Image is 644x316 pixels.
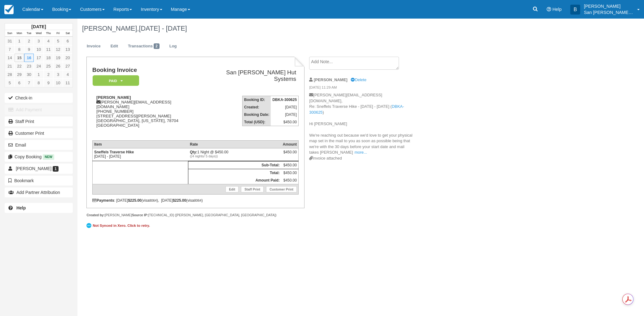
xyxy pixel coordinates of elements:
a: 15 [15,54,24,62]
a: Customer Print [5,128,73,138]
span: [DATE] - [DATE] [139,24,187,32]
a: 4 [44,37,53,45]
th: Fri [53,30,63,37]
span: Help [552,7,562,12]
a: 4 [63,70,72,79]
span: 1 [53,166,59,172]
div: B [570,5,580,15]
strong: DBKA-300625 [272,98,297,102]
button: Copy Booking New [5,152,73,162]
a: 10 [34,45,43,54]
th: Tue [24,30,34,37]
strong: Created by: [86,213,105,217]
p: [PERSON_NAME] [584,3,633,9]
a: Customer Print [266,186,297,192]
div: [PERSON_NAME][EMAIL_ADDRESS][DOMAIN_NAME] [PHONE_NUMBER] [STREET_ADDRESS][PERSON_NAME] [GEOGRAPHI... [92,95,202,135]
a: 5 [53,37,63,45]
a: Paid [92,75,137,86]
a: [PERSON_NAME] 1 [5,164,73,173]
th: Booking ID: [243,96,271,104]
a: 27 [63,62,72,70]
button: Add Partner Attribution [5,187,73,197]
th: Sat [63,30,72,37]
th: Thu [44,30,53,37]
small: 8064 [149,199,157,202]
th: Sun [5,30,15,37]
a: 22 [15,62,24,70]
a: 12 [53,45,63,54]
strong: Payments [92,198,114,203]
a: 19 [53,54,63,62]
a: Transactions2 [123,40,164,52]
strong: $225.00 [173,198,186,203]
a: 6 [15,79,24,87]
i: Help [547,7,551,11]
div: $450.00 [283,150,297,159]
td: 1 Night @ $450.00 [188,148,281,161]
b: Help [16,205,26,210]
th: Amount Paid: [188,177,281,184]
a: 11 [63,79,72,87]
a: 29 [15,70,24,79]
a: Delete [351,77,366,82]
a: Edit [226,186,239,192]
a: 5 [5,79,15,87]
strong: [PERSON_NAME] [96,95,131,100]
th: Amount [281,140,299,148]
a: Help [5,203,73,213]
th: Rate [188,140,281,148]
small: 8064 [194,199,201,202]
a: 20 [63,54,72,62]
a: 30 [24,70,34,79]
em: Paid [93,75,139,86]
strong: Sneffels Traverse Hike [94,150,134,154]
a: Edit [106,40,123,52]
a: 17 [34,54,43,62]
img: checkfront-main-nav-mini-logo.png [4,5,14,14]
em: [DATE] 11:29 AM [309,85,414,92]
div: : [DATE] (visa ), [DATE] (visa ) [92,198,299,203]
div: Invoice attached [309,156,414,161]
a: Staff Print [241,186,264,192]
a: Not Synced in Xero. Click to retry. [86,222,151,229]
a: Staff Print [5,116,73,126]
button: Add Payment [5,105,73,115]
a: 23 [24,62,34,70]
a: 13 [63,45,72,54]
button: Check-in [5,93,73,103]
td: [DATE] - [DATE] [92,148,188,161]
a: 11 [44,45,53,54]
a: more... [354,150,367,155]
th: Created: [243,103,271,111]
td: $450.00 [281,177,299,184]
a: 1 [34,70,43,79]
a: 18 [44,54,53,62]
strong: Qty [190,150,197,154]
a: 24 [34,62,43,70]
strong: Source IP: [132,213,148,217]
button: Bookmark [5,176,73,186]
a: 1 [15,37,24,45]
td: $450.00 [281,169,299,177]
span: [PERSON_NAME] [16,166,51,171]
a: 7 [24,79,34,87]
em: ((4 nights/ 5 days)) [190,154,280,158]
a: 8 [15,45,24,54]
p: [PERSON_NAME][EMAIL_ADDRESS][DOMAIN_NAME], Re: Sneffels Traverse Hike - [DATE] - [DATE] ( ) Hi [P... [309,92,414,156]
a: 25 [44,62,53,70]
a: 26 [53,62,63,70]
a: 31 [5,37,15,45]
a: Log [165,40,182,52]
th: Booking Date: [243,111,271,118]
a: DBKA-300625 [309,104,404,115]
a: 9 [24,45,34,54]
th: Item [92,140,188,148]
strong: $225.00 [128,198,141,203]
strong: [PERSON_NAME] [314,77,348,82]
a: 14 [5,54,15,62]
h1: [PERSON_NAME], [82,25,556,32]
div: [PERSON_NAME] [TECHNICAL_ID] ([PERSON_NAME], [GEOGRAPHIC_DATA], [GEOGRAPHIC_DATA]) [86,213,304,217]
th: Mon [15,30,24,37]
h2: San [PERSON_NAME] Hut Systems [204,69,296,82]
td: $450.00 [281,161,299,169]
